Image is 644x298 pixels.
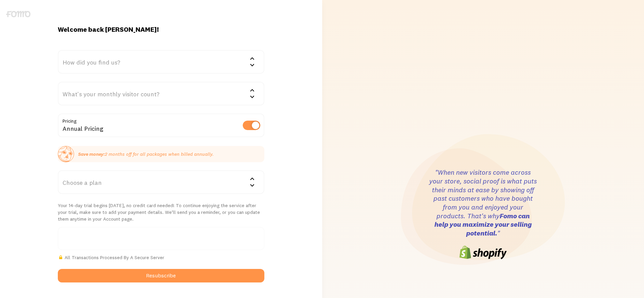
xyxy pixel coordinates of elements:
[58,50,264,74] div: How did you find us?
[6,11,30,17] img: fomo-logo-gray-b99e0e8ada9f9040e2984d0d95b3b12da0074ffd48d1e5cb62ac37fc77b0b268.svg
[58,269,264,282] button: Resubscribe
[78,151,214,157] p: 2 months off for all packages when billed annually.
[58,254,264,261] p: All Transactions Processed By A Secure Server
[58,202,264,222] p: Your 14-day trial begins [DATE], no credit card needed! To continue enjoying the service after yo...
[459,246,507,259] img: shopify-logo-6cb0242e8808f3daf4ae861e06351a6977ea544d1a5c563fd64e3e69b7f1d4c4.png
[58,170,264,194] div: Choose a plan
[58,82,264,105] div: What's your monthly visitor count?
[58,114,264,138] div: Annual Pricing
[429,168,537,238] h3: "When new visitors come across your store, social proof is what puts their minds at ease by showi...
[78,151,105,157] strong: Save money:
[58,25,264,34] h1: Welcome back [PERSON_NAME]!
[62,235,260,242] iframe: Secure card payment input frame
